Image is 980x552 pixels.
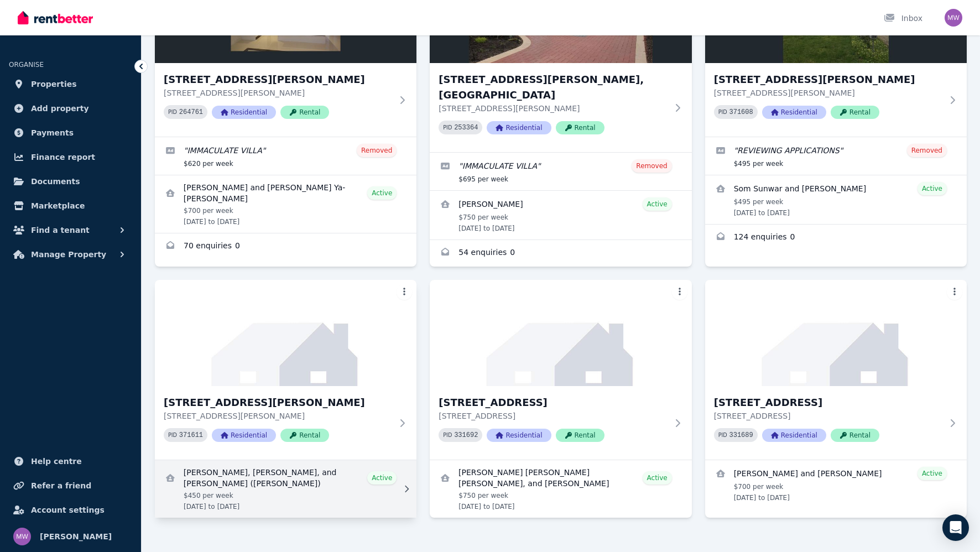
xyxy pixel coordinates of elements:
[31,223,90,237] span: Find a tenant
[31,77,77,91] span: Properties
[31,248,106,261] span: Manage Property
[164,410,392,421] p: [STREET_ADDRESS][PERSON_NAME]
[947,284,962,300] button: More options
[705,137,967,175] a: Edit listing: REVIEWING APPLICATIONS
[705,460,967,509] a: View details for Teagan McGrath and Dale Brown
[454,431,478,439] code: 331692
[9,122,132,144] a: Payments
[729,108,753,116] code: 371608
[31,503,105,517] span: Account settings
[179,108,203,116] code: 264761
[714,72,942,87] h3: [STREET_ADDRESS][PERSON_NAME]
[31,479,91,492] span: Refer a friend
[942,514,969,541] div: Open Intercom Messenger
[718,432,727,438] small: PID
[31,455,82,468] span: Help centre
[31,199,85,212] span: Marketplace
[155,280,416,460] a: 22B Constance St, Yokine[STREET_ADDRESS][PERSON_NAME][STREET_ADDRESS][PERSON_NAME]PID 371611Resid...
[487,429,551,442] span: Residential
[9,475,132,497] a: Refer a friend
[9,97,132,119] a: Add property
[155,280,416,386] img: 22B Constance St, Yokine
[155,233,416,260] a: Enquiries for 4B Rother Place, Nollamara
[705,280,967,386] img: 31B Narrung Way, Nollamara
[164,87,392,98] p: [STREET_ADDRESS][PERSON_NAME]
[168,432,177,438] small: PID
[439,410,667,421] p: [STREET_ADDRESS]
[9,61,44,69] span: ORGANISE
[397,284,412,300] button: More options
[556,429,604,442] span: Rental
[31,126,74,139] span: Payments
[155,137,416,175] a: Edit listing: IMMACULATE VILLA
[430,191,691,239] a: View details for Louise Michels
[164,395,392,410] h3: [STREET_ADDRESS][PERSON_NAME]
[714,410,942,421] p: [STREET_ADDRESS]
[155,175,416,233] a: View details for Wen-ya Chen and Yesica Ya-Ting Yang
[430,280,691,386] img: 31A Narrung Way, Nollamara
[762,106,826,119] span: Residential
[13,528,31,545] img: May Wong
[430,153,691,190] a: Edit listing: IMMACULATE VILLA
[430,460,691,518] a: View details for Sean Francis McGurk, Lauren Elizabeth McLaughlin, and Amy McLaughlin
[439,72,667,103] h3: [STREET_ADDRESS][PERSON_NAME], [GEOGRAPHIC_DATA]
[672,284,687,300] button: More options
[454,124,478,132] code: 253364
[705,225,967,251] a: Enquiries for 22A Constance St, Yokine
[31,102,89,115] span: Add property
[179,431,203,439] code: 371611
[280,106,329,119] span: Rental
[762,429,826,442] span: Residential
[729,431,753,439] code: 331689
[714,87,942,98] p: [STREET_ADDRESS][PERSON_NAME]
[884,13,922,24] div: Inbox
[164,72,392,87] h3: [STREET_ADDRESS][PERSON_NAME]
[9,146,132,168] a: Finance report
[430,240,691,267] a: Enquiries for 11C Thurlow Avenue, Yokine
[9,243,132,265] button: Manage Property
[31,175,80,188] span: Documents
[280,429,329,442] span: Rental
[487,121,551,134] span: Residential
[430,280,691,460] a: 31A Narrung Way, Nollamara[STREET_ADDRESS][STREET_ADDRESS]PID 331692ResidentialRental
[212,106,276,119] span: Residential
[168,109,177,115] small: PID
[439,103,667,114] p: [STREET_ADDRESS][PERSON_NAME]
[439,395,667,410] h3: [STREET_ADDRESS]
[9,195,132,217] a: Marketplace
[9,219,132,241] button: Find a tenant
[556,121,604,134] span: Rental
[718,109,727,115] small: PID
[9,170,132,192] a: Documents
[705,175,967,224] a: View details for Som Sunwar and Tshering Yangzom
[705,280,967,460] a: 31B Narrung Way, Nollamara[STREET_ADDRESS][STREET_ADDRESS]PID 331689ResidentialRental
[831,429,879,442] span: Rental
[443,124,452,131] small: PID
[714,395,942,410] h3: [STREET_ADDRESS]
[212,429,276,442] span: Residential
[9,73,132,95] a: Properties
[831,106,879,119] span: Rental
[9,450,132,472] a: Help centre
[9,499,132,521] a: Account settings
[18,9,93,26] img: RentBetter
[945,9,962,27] img: May Wong
[31,150,95,164] span: Finance report
[443,432,452,438] small: PID
[155,460,416,518] a: View details for Mei Wang, Qingsong Wang, and Zipeng Wang (Hunter)
[40,530,112,543] span: [PERSON_NAME]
